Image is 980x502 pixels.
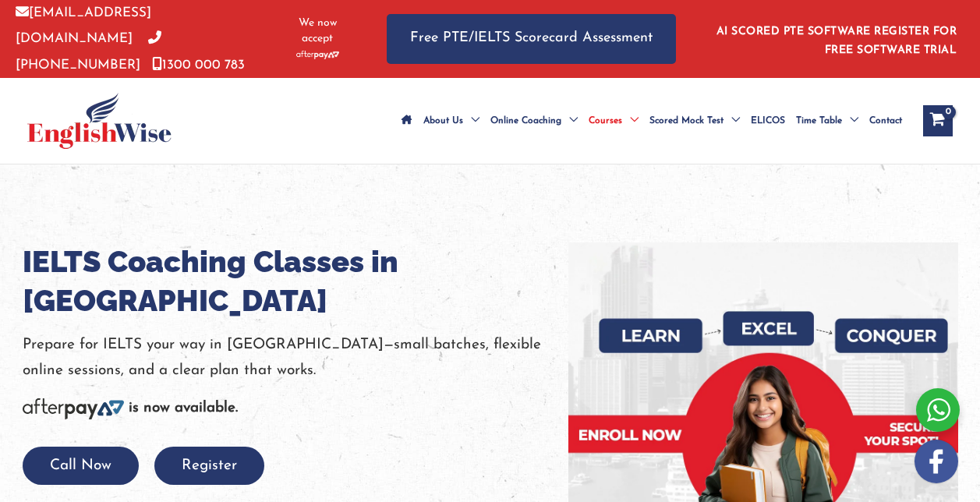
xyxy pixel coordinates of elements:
[796,94,842,148] span: Time Table
[490,94,561,148] span: Online Coaching
[842,94,858,148] span: Menu Toggle
[423,94,463,148] span: About Us
[396,94,907,148] nav: Site Navigation: Main Menu
[463,94,479,148] span: Menu Toggle
[561,94,578,148] span: Menu Toggle
[791,94,864,148] a: Time TableMenu Toggle
[864,94,907,148] a: Contact
[152,58,245,72] a: 1300 000 783
[23,458,139,473] a: Call Now
[16,32,161,71] a: [PHONE_NUMBER]
[154,458,264,473] a: Register
[27,93,172,149] img: cropped-ew-logo
[649,94,724,148] span: Scored Mock Test
[923,105,953,136] a: View Shopping Cart, empty
[23,447,139,485] button: Call Now
[716,26,957,56] a: AI SCORED PTE SOFTWARE REGISTER FOR FREE SOFTWARE TRIAL
[418,94,485,148] a: About UsMenu Toggle
[644,94,745,148] a: Scored Mock TestMenu Toggle
[622,94,639,148] span: Menu Toggle
[129,401,238,415] b: is now available.
[583,94,644,148] a: CoursesMenu Toggle
[387,14,676,63] a: Free PTE/IELTS Scorecard Assessment
[288,16,348,47] span: We now accept
[751,94,785,148] span: ELICOS
[296,51,339,59] img: Afterpay-Logo
[16,6,151,45] a: [EMAIL_ADDRESS][DOMAIN_NAME]
[485,94,583,148] a: Online CoachingMenu Toggle
[154,447,264,485] button: Register
[724,94,740,148] span: Menu Toggle
[589,94,622,148] span: Courses
[915,440,958,483] img: white-facebook.png
[23,332,568,384] p: Prepare for IELTS your way in [GEOGRAPHIC_DATA]—small batches, flexible online sessions, and a cl...
[707,13,964,64] aside: Header Widget 1
[745,94,791,148] a: ELICOS
[869,94,902,148] span: Contact
[23,398,124,419] img: Afterpay-Logo
[23,242,568,320] h1: IELTS Coaching Classes in [GEOGRAPHIC_DATA]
